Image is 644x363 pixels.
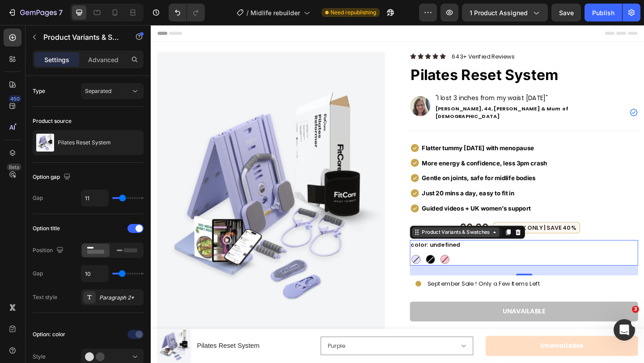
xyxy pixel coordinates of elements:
button: Save [551,4,581,21]
iframe: Intercom live chat [614,319,635,341]
p: Pilates Reset System [58,139,111,146]
div: Unavailable [383,307,429,317]
button: Publish [585,4,622,21]
div: Undo/Redo [169,4,205,21]
div: Gap [33,194,43,202]
input: Auto [81,190,108,206]
button: 1 product assigned [462,4,548,21]
div: Style [33,353,46,361]
p: 7 [59,7,63,18]
div: Text style [33,293,57,301]
div: Product source [33,117,72,125]
span: Separated [85,88,111,94]
span: Need republishing [330,8,376,17]
div: Publish [592,8,614,17]
strong: Flatter tummy [DATE] with menopause [295,130,417,138]
span: / [246,8,249,17]
button: Unavailable [282,301,530,322]
div: Paragraph 2* [99,294,141,302]
div: 450 [8,95,21,102]
pre: This Week Only | Save 40% [373,215,466,226]
span: 3 [632,306,639,313]
span: 1 product assigned [470,8,528,17]
strong: More energy & confidence, less 3pm crash [295,146,431,154]
div: Option gap [33,171,72,183]
img: product feature img [36,134,54,152]
button: 7 [4,4,67,21]
p: No compare price [285,218,328,223]
input: Auto [81,266,108,282]
p: [PERSON_NAME], 44, [PERSON_NAME] & Mum of [DEMOGRAPHIC_DATA] [309,87,518,103]
img: gempages_527756950092383125-dbee0584-cad7-48df-aec9-0bf5a02ff824.png [282,77,304,99]
div: Gap [33,270,43,278]
strong: Just 20 mins a day, easy to fit in [295,179,395,187]
h1: Pilates Reset System [49,343,119,355]
p: Advanced [88,55,119,64]
p: Product Variants & Swatches [43,32,119,42]
strong: Gentle on joints, safe for midlife bodies [295,162,419,170]
div: Option: color [33,330,65,338]
span: Midlife rebuilder [250,8,300,17]
div: Product Variants & Swatches [293,221,370,229]
div: Type [33,87,45,95]
button: Unavailable [364,338,530,360]
legend: color: undefined [282,234,338,244]
h2: Pilates Reset System [282,42,530,67]
p: "I lost 3 inches from my waist [DATE]" [309,73,529,85]
strong: Guided videos + UK women’s support [295,195,413,203]
div: Option title [33,224,60,232]
p: September Sale ! Only a Few Items Left [301,276,424,287]
div: Position [33,245,65,257]
span: Save [559,9,574,17]
img: gempages_527756950092383125-8a913539-86a1-4286-a4a9-26cb86022c6c.gif [282,272,300,290]
p: Settings [44,55,69,64]
div: £0.00 [335,212,369,229]
div: Unavailable [424,344,470,354]
div: Beta [7,164,21,171]
p: 643+ Verified Reviews [327,30,395,38]
iframe: Design area [151,25,644,363]
button: Separated [81,83,144,99]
